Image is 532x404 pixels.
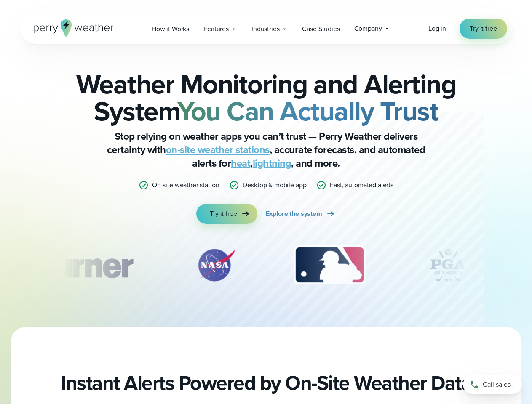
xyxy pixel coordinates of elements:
img: PGA.svg [414,244,482,286]
span: Industries [251,24,279,34]
div: 2 of 12 [186,244,245,286]
a: Log in [428,24,446,34]
a: lightning [253,156,291,171]
p: Fast, automated alerts [330,180,393,190]
a: on-site weather stations [166,142,270,157]
a: Try it free [460,19,507,39]
a: heat [231,156,250,171]
div: slideshow [62,244,470,290]
h2: Instant Alerts Powered by On-Site Weather Data [61,371,471,395]
span: Features [203,24,229,34]
img: MLB.svg [285,244,374,286]
p: Desktop & mobile app [243,180,306,190]
img: NASA.svg [186,244,245,286]
p: On-site weather station [152,180,219,190]
a: Try it free [196,204,257,224]
div: 3 of 12 [285,244,374,286]
div: 4 of 12 [414,244,482,286]
a: Case Studies [295,20,347,37]
span: Try it free [470,24,497,34]
span: Call sales [483,380,511,390]
span: Company [354,24,382,34]
h2: Weather Monitoring and Alerting System [62,71,470,125]
a: Call sales [463,375,522,394]
img: Turner-Construction_1.svg [25,244,145,286]
span: Explore the system [266,209,322,219]
span: Try it free [210,209,237,219]
span: How it Works [152,24,189,34]
span: Case Studies [302,24,340,34]
div: 1 of 12 [25,244,145,286]
a: Explore the system [266,204,336,224]
a: How it Works [144,20,196,37]
p: Stop relying on weather apps you can’t trust — Perry Weather delivers certainty with , accurate f... [98,130,435,170]
strong: You Can Actually Trust [177,91,438,131]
